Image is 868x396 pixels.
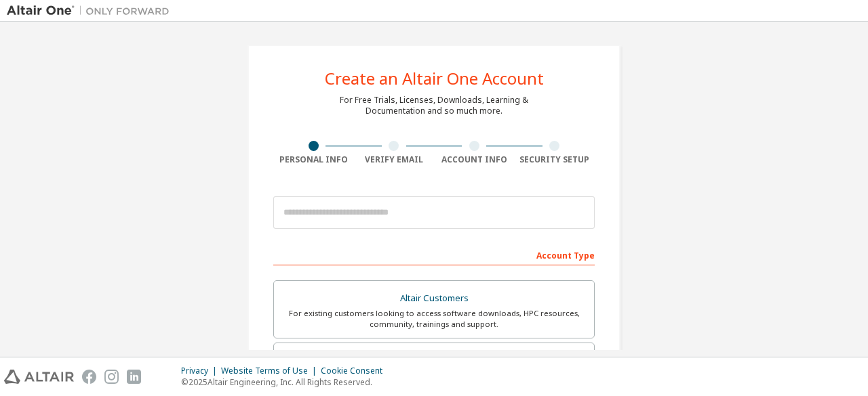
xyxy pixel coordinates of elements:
[127,370,141,384] img: linkedin.svg
[282,289,586,308] div: Altair Customers
[104,370,119,384] img: instagram.svg
[325,70,544,87] div: Create an Altair One Account
[82,370,96,384] img: facebook.svg
[181,376,391,388] p: © 2025 Altair Engineering, Inc. All Rights Reserved.
[273,154,354,165] div: Personal Info
[434,154,515,165] div: Account Info
[515,154,595,165] div: Security Setup
[321,366,391,376] div: Cookie Consent
[221,366,321,376] div: Website Terms of Use
[282,308,586,330] div: For existing customers looking to access software downloads, HPC resources, community, trainings ...
[340,95,528,116] div: For Free Trials, Licenses, Downloads, Learning & Documentation and so much more.
[7,4,176,18] img: Altair One
[354,154,435,165] div: Verify Email
[181,366,221,376] div: Privacy
[4,370,74,384] img: altair_logo.svg
[273,244,595,265] div: Account Type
